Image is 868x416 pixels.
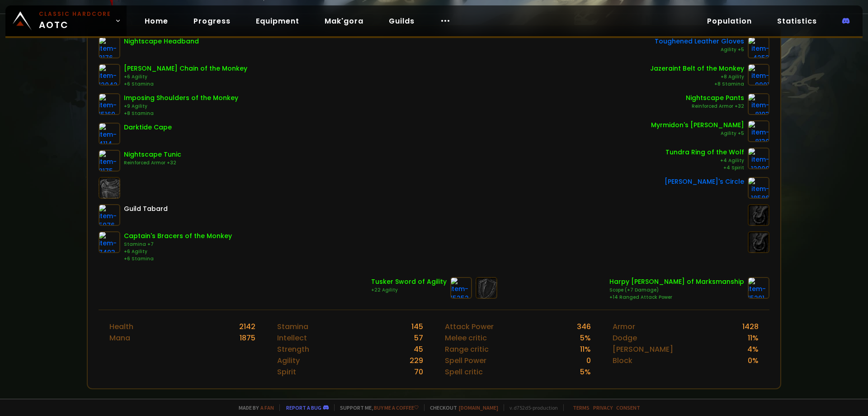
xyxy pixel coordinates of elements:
a: Progress [186,12,238,30]
div: 45 [414,344,423,355]
a: Privacy [593,404,613,411]
img: item-5976 [99,204,120,226]
div: 70 [414,366,423,378]
img: item-15291 [748,277,769,299]
div: 0 [586,355,591,366]
div: +8 Stamina [124,110,238,117]
div: Agility [277,355,300,366]
a: Population [700,12,759,30]
div: Nightscape Pants [686,93,744,103]
span: Support me, [334,404,419,411]
div: 11 % [748,332,759,344]
div: 1428 [742,321,759,332]
div: Health [109,321,133,332]
div: Dodge [613,332,637,344]
div: +9 Agility [124,103,238,110]
div: Spell Power [445,355,486,366]
div: Range critic [445,344,489,355]
span: AOTC [39,10,111,32]
div: Strength [277,344,309,355]
img: item-12042 [99,64,120,86]
div: Spell critic [445,366,483,378]
img: item-12009 [748,148,769,169]
img: item-4114 [99,123,120,144]
div: 5 % [580,332,591,344]
div: 346 [577,321,591,332]
img: item-9901 [748,64,769,86]
div: Reinforced Armor +32 [124,159,181,167]
img: item-8175 [99,150,120,172]
a: a fan [260,404,274,411]
div: Block [613,355,632,366]
div: [PERSON_NAME] Chain of the Monkey [124,64,247,73]
div: Stamina +7 [124,241,232,248]
div: Darktide Cape [124,123,172,132]
a: [DOMAIN_NAME] [459,404,498,411]
div: 4 % [747,344,759,355]
div: Nightscape Tunic [124,150,181,159]
div: 11 % [580,344,591,355]
img: item-15252 [450,277,472,299]
div: Tundra Ring of the Wolf [665,148,744,157]
div: 57 [414,332,423,344]
a: Consent [616,404,640,411]
div: 0 % [748,355,759,366]
div: 5 % [580,366,591,378]
div: [PERSON_NAME] [613,344,673,355]
div: Spirit [277,366,296,378]
img: item-4253 [748,37,769,58]
a: Report a bug [286,404,321,411]
a: Guilds [382,12,422,30]
div: 145 [411,321,423,332]
div: Attack Power [445,321,494,332]
div: Stamina [277,321,308,332]
a: Home [137,12,175,30]
img: item-18586 [748,177,769,199]
div: +6 Stamina [124,81,247,88]
small: Classic Hardcore [39,10,111,18]
div: Tusker Sword of Agility [371,277,447,287]
span: v. d752d5 - production [504,404,558,411]
div: Reinforced Armor +32 [686,103,744,110]
div: Jazeraint Belt of the Monkey [650,64,744,73]
img: item-7493 [99,231,120,253]
div: Guild Tabard [124,204,168,214]
div: Agility +5 [655,46,744,53]
a: Classic HardcoreAOTC [5,5,127,36]
div: Harpy [PERSON_NAME] of Marksmanship [609,277,744,287]
div: 2142 [239,321,255,332]
div: +6 Agility [124,248,232,255]
a: Mak'gora [317,12,371,30]
img: item-8176 [99,37,120,58]
a: Statistics [770,12,824,30]
div: 229 [410,355,423,366]
div: Mana [109,332,130,344]
div: +8 Agility [650,73,744,81]
img: item-15169 [99,93,120,115]
div: Melee critic [445,332,487,344]
div: Imposing Shoulders of the Monkey [124,93,238,103]
div: Nightscape Headband [124,37,199,46]
div: +14 Ranged Attack Power [609,294,744,301]
a: Terms [573,404,590,411]
div: Agility +5 [651,130,744,137]
div: Myrmidon's [PERSON_NAME] [651,120,744,130]
div: Scope (+7 Damage) [609,287,744,294]
a: Equipment [249,12,307,30]
div: +4 Spirit [665,164,744,172]
div: Intellect [277,332,307,344]
div: Armor [613,321,635,332]
img: item-8193 [748,93,769,115]
img: item-8130 [748,120,769,142]
div: Captain's Bracers of the Monkey [124,231,232,241]
div: +6 Stamina [124,255,232,263]
a: Buy me a coffee [374,404,419,411]
div: +22 Agility [371,287,447,294]
div: +6 Agility [124,73,247,81]
div: +8 Stamina [650,81,744,88]
div: [PERSON_NAME]'s Circle [665,177,744,186]
div: +4 Agility [665,157,744,164]
div: 1875 [240,332,255,344]
span: Checkout [424,404,498,411]
div: Toughened Leather Gloves [655,37,744,46]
